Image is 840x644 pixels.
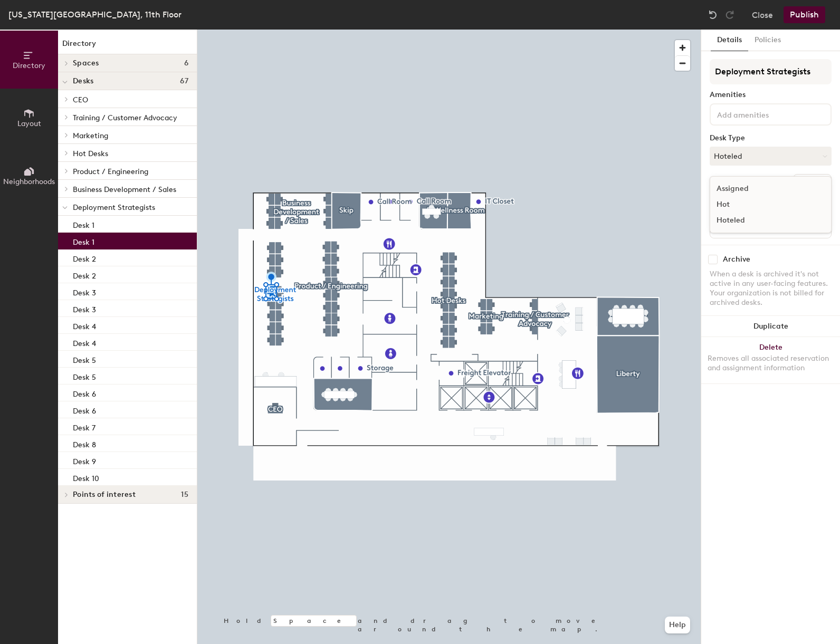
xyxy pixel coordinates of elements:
span: Training / Customer Advocacy [73,113,177,122]
div: Desk Type [710,134,832,142]
span: Marketing [73,131,108,140]
span: CEO [73,95,88,104]
p: Desk 4 [73,319,96,331]
p: Desk 8 [73,437,96,449]
div: Assigned [710,181,816,197]
button: Help [665,617,690,633]
p: Desk 2 [73,268,96,281]
p: Desk 4 [73,336,96,348]
span: Directory [13,61,45,70]
p: Desk 2 [73,252,96,264]
div: When a desk is archived it's not active in any user-facing features. Your organization is not bil... [710,270,832,307]
span: Spaces [73,59,99,68]
p: Desk 6 [73,387,96,399]
p: Desk 5 [73,353,96,365]
div: [US_STATE][GEOGRAPHIC_DATA], 11th Floor [8,8,182,21]
div: Hot [710,197,816,213]
button: Duplicate [701,316,840,337]
button: Policies [748,30,787,51]
p: Desk 1 [73,235,94,247]
span: Hot Desks [73,149,108,158]
span: Business Development / Sales [73,185,176,194]
span: Layout [17,119,41,128]
span: 67 [180,77,188,85]
p: Desk 6 [73,403,96,416]
div: Amenities [710,91,832,99]
p: Desk 10 [73,471,99,483]
div: Archive [723,255,750,264]
span: Product / Engineering [73,167,148,176]
span: Points of interest [73,491,136,499]
p: Desk 9 [73,454,96,466]
button: Ungroup [793,174,832,192]
button: Details [711,30,748,51]
p: Desk 3 [73,285,96,297]
span: Desks [73,77,93,85]
p: Desk 5 [73,370,96,382]
span: 15 [181,491,188,499]
div: Hoteled [710,213,816,228]
img: Undo [708,9,718,20]
span: Deployment Strategists [73,203,155,212]
span: 6 [184,59,188,68]
img: Redo [724,9,735,20]
button: Publish [784,6,825,23]
div: Removes all associated reservation and assignment information [708,354,834,373]
span: Neighborhoods [3,177,55,186]
p: Desk 3 [73,302,96,314]
input: Add amenities [715,108,810,120]
button: DeleteRemoves all associated reservation and assignment information [701,337,840,383]
p: Desk 7 [73,420,96,432]
button: Close [752,6,773,23]
p: Desk 1 [73,218,94,230]
h1: Directory [58,38,197,54]
button: Hoteled [710,147,832,166]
